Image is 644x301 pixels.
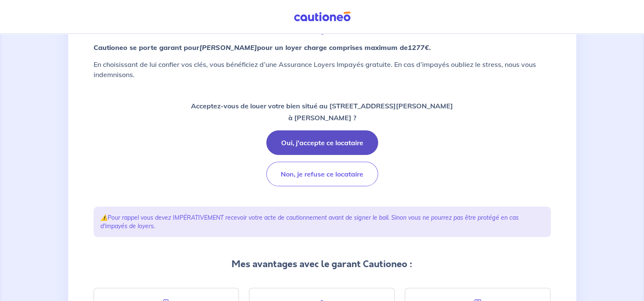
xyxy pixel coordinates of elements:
em: [PERSON_NAME] [199,43,257,52]
button: Non, je refuse ce locataire [266,162,378,186]
em: 1277€ [408,43,429,52]
strong: Cautioneo se porte garant pour pour un loyer charge comprises maximum de . [94,43,431,52]
p: Bonjour [94,15,551,36]
p: En choisissant de lui confier vos clés, vous bénéficiez d’une Assurance Loyers Impayés gratuite. ... [94,59,551,80]
p: ⚠️ [100,213,544,230]
em: Pour rappel vous devez IMPÉRATIVEMENT recevoir votre acte de cautionnement avant de signer le bai... [100,214,519,230]
p: Acceptez-vous de louer votre bien situé au [STREET_ADDRESS][PERSON_NAME] à [PERSON_NAME] ? [191,100,453,124]
p: Mes avantages avec le garant Cautioneo : [94,257,551,271]
button: Oui, j'accepte ce locataire [266,130,378,155]
img: Cautioneo [290,11,354,22]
